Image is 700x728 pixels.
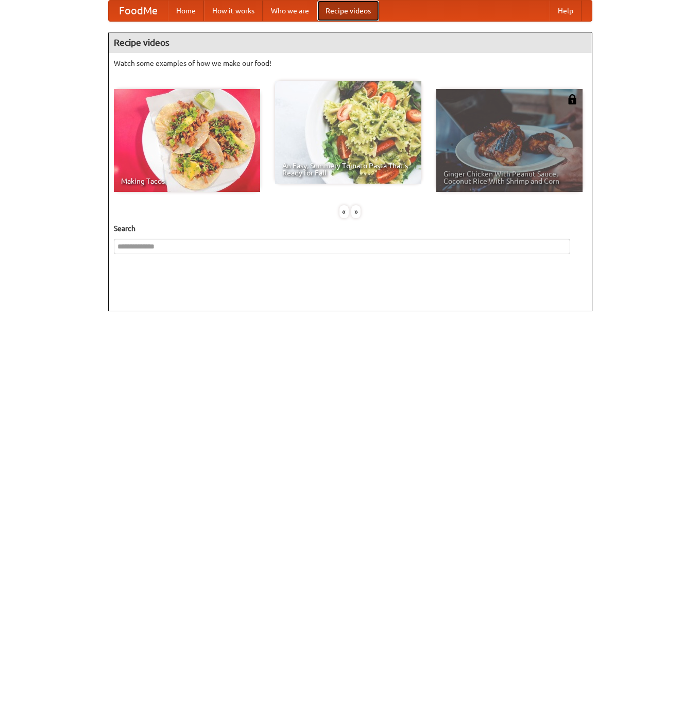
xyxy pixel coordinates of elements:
a: Recipe videos [317,1,379,21]
span: An Easy, Summery Tomato Pasta That's Ready for Fall [282,162,414,176]
a: Home [168,1,204,21]
p: Watch some examples of how we make our food! [114,58,587,68]
span: Making Tacos [121,177,253,185]
a: An Easy, Summery Tomato Pasta That's Ready for Fall [275,81,421,184]
h4: Recipe videos [109,32,592,53]
div: « [339,205,349,218]
h5: Search [114,223,587,234]
a: Making Tacos [114,89,260,192]
a: Who we are [263,1,317,21]
a: Help [550,1,582,21]
a: How it works [204,1,263,21]
a: FoodMe [109,1,168,21]
div: » [351,205,361,218]
img: 483408.png [567,94,577,104]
